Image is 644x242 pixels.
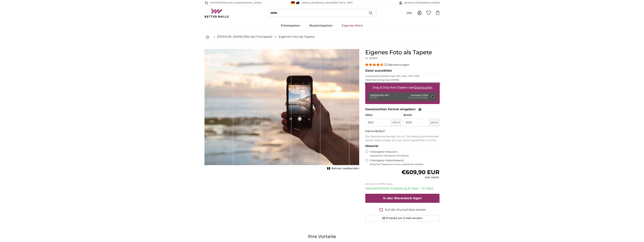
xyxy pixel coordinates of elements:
span: Fototapeten nach [GEOGRAPHIC_DATA] [210,1,261,5]
span: In den Warenkorb legen [383,196,422,200]
h1: Eigenes Foto als Tapete [365,49,440,56]
span: Bahnen ausblenden [331,167,359,170]
button: In den Warenkorb legen [365,194,440,203]
a: [PERSON_NAME] Bild als Fototapete [217,34,273,39]
button: Bahnen ausblenden [326,166,359,171]
p: Die Bahnbreite beträgt 50 cm. Die bedruckte Breite der letzten Bahn ergibt sich aus Ihrem gewählt... [365,135,440,142]
h3: Ihre Vorteile [204,234,440,240]
legend: Datei auswählen [365,68,440,73]
button: (de) [404,10,415,16]
p: Voraussichtliche Zustellung: 8. Sept. - 10. Sept. [365,186,440,191]
p: Maximale Dateigrösse 200MB. [365,78,440,81]
legend: Material [365,144,440,149]
span: 18.00m² [375,129,385,133]
span: Auf die Wunschliste setzen [385,208,426,212]
legend: Gewünschtes Format eingeben: [365,107,440,112]
nav: breadcrumbs [204,31,440,43]
p: Versand mit DPD Classic [365,182,440,185]
span: 32 Bewertungen [384,63,410,67]
a: Mustertapeten [305,21,337,31]
img: Deutschland [291,2,295,4]
label: Drag & Drop Ihrer Dateien oder [371,84,434,91]
label: Vliestapete Selbstklebend [370,159,440,166]
span: 60'000 ZUFRIEDENE KUNDEN [404,1,440,5]
button: cm [429,119,440,126]
span: cm [431,121,435,124]
span: cm [393,121,397,124]
button: Auf die Wunschliste setzen [365,207,440,212]
div: inkl. MwSt. [401,176,440,179]
u: Durchsuchen [414,86,432,89]
label: Vliestapete Klassisch [370,150,436,157]
div: 1 of 1 [204,49,359,171]
label: Breite [404,113,440,117]
button: cm [391,119,401,126]
a: Eigenes Foto als Tapete [279,34,315,39]
a: Fototapeten [276,21,305,31]
p: Fläche: [365,129,440,133]
span: 4.31 stars [365,63,384,67]
span: - [325,1,353,4]
label: Höhe [365,113,401,117]
span: Einfaches Tapezieren ohne zusätzlichen Kleister [370,163,440,166]
span: €609,90 EUR [401,169,440,176]
button: Produkt per E-Mail senden [365,215,440,221]
span: Klassisches Tapezieren mit Kleister [370,154,436,157]
p: Unterstützte Dateiformate JPG, PNG, TIFF, PDF. [365,75,440,78]
a: Eigenes Motiv [337,21,368,31]
span: Geliefert bis 10. Sept. [326,1,353,4]
span: Nr. WQ553 [365,57,378,60]
img: Betterwalls [204,8,229,18]
span: GRATIS Lieferung! [301,1,325,4]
